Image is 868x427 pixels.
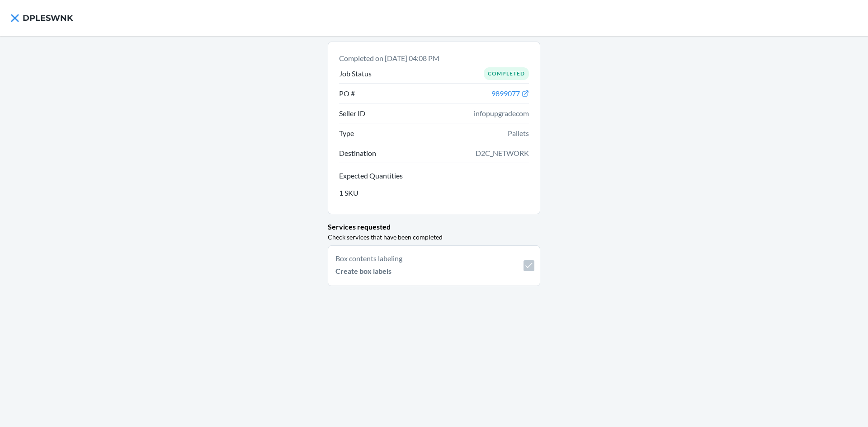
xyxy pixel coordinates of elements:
p: Destination [339,148,376,159]
a: 9899077 [491,90,529,98]
span: 9899077 [491,89,520,98]
p: Check services that have been completed [328,232,443,242]
p: Job Status [339,68,372,79]
button: Expected Quantities [339,170,529,183]
p: 1 SKU [339,188,359,198]
div: Completed [484,67,529,80]
span: Pallets [508,128,529,139]
span: infopupgradecom [474,108,529,119]
p: Services requested [328,221,391,232]
button: Create box labels [335,264,392,278]
h4: DPLESWNK [23,12,73,24]
p: Expected Quantities [339,170,529,181]
p: PO # [339,88,355,99]
p: Completed on [DATE] 04:08 PM [339,53,529,64]
p: Type [339,128,354,139]
p: Box contents labeling [335,253,493,264]
p: Create box labels [335,266,392,277]
span: D2C_NETWORK [476,148,529,159]
p: Seller ID [339,108,365,119]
